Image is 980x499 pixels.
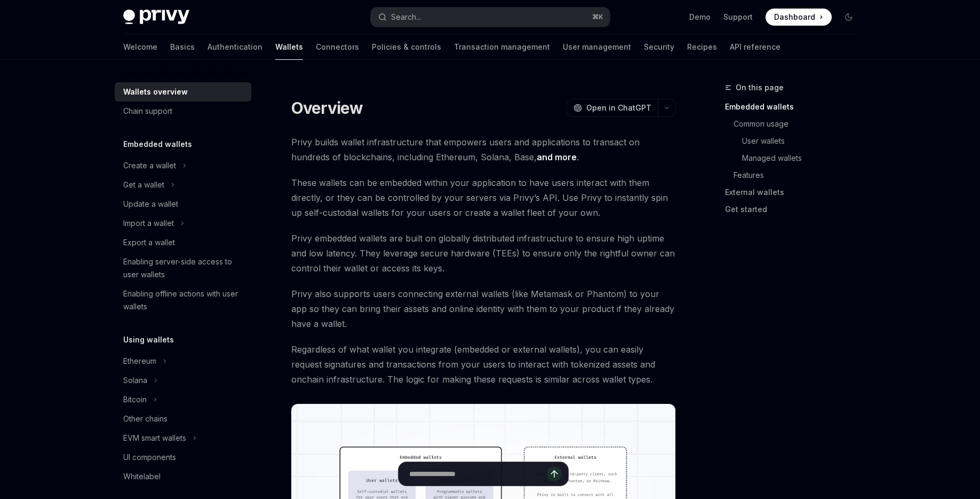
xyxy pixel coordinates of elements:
a: External wallets [725,184,866,201]
a: Dashboard [766,9,832,26]
button: Ethereum [115,352,251,371]
div: Other chains [123,412,168,425]
h5: Using wallets [123,333,174,346]
div: Get a wallet [123,178,164,191]
div: UI components [123,451,176,464]
div: Bitcoin [123,393,147,406]
button: Bitcoin [115,390,251,409]
span: Privy also supports users connecting external wallets (like Metamask or Phantom) to your app so t... [291,286,676,331]
span: Privy embedded wallets are built on globally distributed infrastructure to ensure high uptime and... [291,231,676,276]
a: Embedded wallets [725,98,866,115]
div: Solana [123,374,147,387]
h5: Embedded wallets [123,138,192,151]
button: Import a wallet [115,214,251,233]
a: Wallets [275,34,303,60]
span: Privy builds wallet infrastructure that empowers users and applications to transact on hundreds o... [291,135,676,165]
button: Create a wallet [115,156,251,175]
a: Connectors [316,34,359,60]
button: EVM smart wallets [115,428,251,448]
div: Wallets overview [123,85,188,98]
a: and more [537,152,577,163]
a: Welcome [123,34,157,60]
img: dark logo [123,10,189,25]
a: Demo [689,12,711,22]
a: Authentication [208,34,262,60]
div: Enabling server-side access to user wallets [123,255,245,281]
button: Open in ChatGPT [567,99,658,117]
a: Support [723,12,753,22]
button: Search...⌘K [371,7,610,27]
span: ⌘ K [592,13,603,21]
a: UI components [115,448,251,467]
input: Ask a question... [409,462,547,486]
a: Recipes [687,34,717,60]
div: Ethereum [123,355,156,368]
a: Security [644,34,674,60]
div: Create a wallet [123,159,176,172]
span: Open in ChatGPT [586,103,651,113]
div: Update a wallet [123,198,178,210]
button: Solana [115,371,251,390]
a: Chain support [115,102,251,121]
a: Wallets overview [115,82,251,102]
a: User wallets [725,132,866,150]
button: Send message [547,466,562,481]
button: Toggle dark mode [840,9,857,26]
div: EVM smart wallets [123,432,186,445]
div: Enabling offline actions with user wallets [123,287,245,313]
a: Export a wallet [115,233,251,252]
div: Import a wallet [123,217,174,230]
a: Policies & controls [372,34,441,60]
a: Transaction management [454,34,550,60]
div: Export a wallet [123,236,175,249]
a: Enabling offline actions with user wallets [115,284,251,316]
h1: Overview [291,98,363,118]
span: These wallets can be embedded within your application to have users interact with them directly, ... [291,175,676,220]
div: Whitelabel [123,470,161,483]
a: User management [563,34,631,60]
button: Get a wallet [115,175,251,194]
div: Chain support [123,105,172,118]
a: Enabling server-side access to user wallets [115,252,251,284]
span: Dashboard [774,12,815,22]
a: Basics [170,34,195,60]
a: Other chains [115,409,251,428]
a: Features [725,167,866,184]
span: On this page [736,81,784,94]
a: Whitelabel [115,467,251,486]
a: Get started [725,201,866,218]
a: API reference [730,34,780,60]
a: Update a wallet [115,194,251,214]
span: Regardless of what wallet you integrate (embedded or external wallets), you can easily request si... [291,342,676,387]
div: Search... [391,11,421,24]
a: Managed wallets [725,150,866,167]
a: Common usage [725,115,866,132]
